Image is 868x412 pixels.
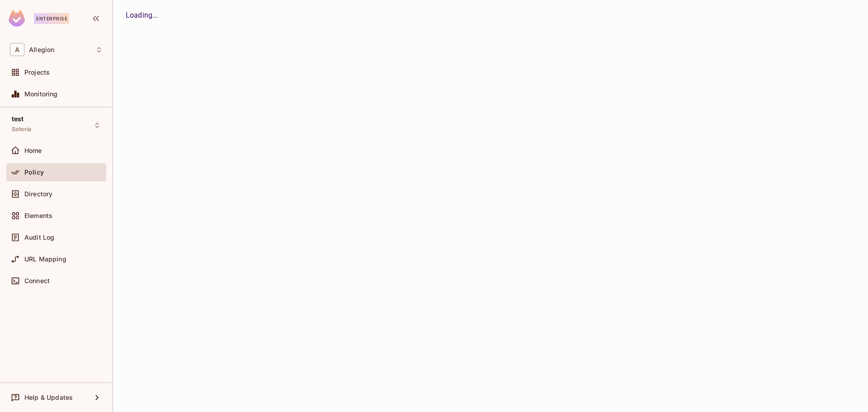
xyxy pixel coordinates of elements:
span: Workspace: Allegion [29,46,54,53]
span: Policy [24,169,44,176]
span: A [10,43,24,56]
span: Soteria [12,126,31,133]
div: Loading... [126,10,855,21]
span: Projects [24,69,50,76]
span: Monitoring [24,90,58,98]
span: URL Mapping [24,256,66,263]
span: Directory [24,190,52,198]
span: Help & Updates [24,394,73,401]
span: Elements [24,212,52,219]
div: Enterprise [34,13,69,24]
span: test [12,115,24,123]
span: Audit Log [24,234,54,241]
span: Connect [24,277,50,284]
img: SReyMgAAAABJRU5ErkJggg== [9,10,25,27]
span: Home [24,147,42,154]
